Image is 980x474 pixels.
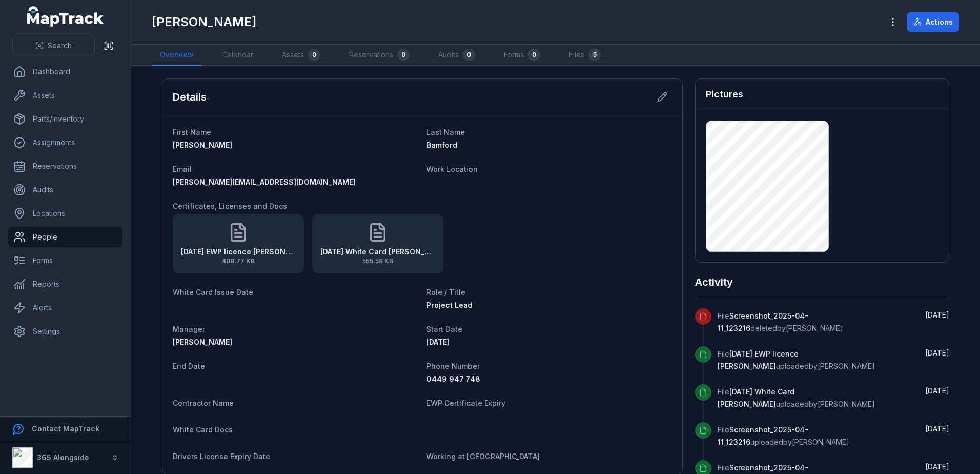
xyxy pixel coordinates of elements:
[925,386,949,395] time: 18/09/2025, 9:50:48 am
[426,141,457,149] span: Bamford
[173,177,356,186] span: [PERSON_NAME][EMAIL_ADDRESS][DOMAIN_NAME]
[27,6,104,27] a: MapTrack
[718,387,794,408] span: [DATE] White Card [PERSON_NAME]
[8,156,122,176] a: Reservations
[8,298,122,318] a: Alerts
[561,45,609,66] a: Files5
[426,338,450,346] time: 13/01/2025, 12:00:00 am
[8,180,122,200] a: Audits
[397,49,410,61] div: 0
[181,247,296,257] strong: [DATE] EWP licence [PERSON_NAME]
[430,45,483,66] a: Audits0
[8,321,122,342] a: Settings
[925,462,949,471] time: 18/09/2025, 9:46:42 am
[426,165,478,173] span: Work Location
[173,338,232,346] span: [PERSON_NAME]
[925,348,949,357] span: [DATE]
[181,257,296,265] span: 408.77 KB
[173,399,234,407] span: Contractor Name
[8,85,122,106] a: Assets
[8,227,122,247] a: People
[528,49,540,61] div: 0
[925,348,949,357] time: 18/09/2025, 9:50:49 am
[925,424,949,433] span: [DATE]
[426,128,465,136] span: Last Name
[588,49,601,61] div: 5
[173,325,205,333] span: Manager
[173,128,211,136] span: First Name
[426,399,505,407] span: EWP Certificate Expiry
[274,45,329,66] a: Assets0
[173,165,192,173] span: Email
[8,62,122,82] a: Dashboard
[925,310,949,319] span: [DATE]
[426,301,473,309] span: Project Lead
[907,12,959,32] button: Actions
[173,452,270,461] span: Drivers License Expiry Date
[214,45,261,66] a: Calendar
[426,362,480,370] span: Phone Number
[341,45,418,66] a: Reservations0
[173,202,287,210] span: Certificates, Licenses and Docs
[463,49,475,61] div: 0
[426,325,462,333] span: Start Date
[426,338,450,346] span: [DATE]
[695,275,733,289] h2: Activity
[173,362,205,370] span: End Date
[706,87,743,102] h3: Pictures
[320,257,435,265] span: 555.58 KB
[8,109,122,129] a: Parts/Inventory
[8,274,122,294] a: Reports
[37,453,89,462] strong: 365 Alongside
[718,425,849,446] span: File uploaded by [PERSON_NAME]
[12,36,95,55] button: Search
[426,288,465,297] span: Role / Title
[426,452,540,461] span: Working at [GEOGRAPHIC_DATA]
[925,310,949,319] time: 18/09/2025, 9:51:26 am
[48,41,72,51] span: Search
[718,349,875,370] span: File uploaded by [PERSON_NAME]
[308,49,320,61] div: 0
[8,203,122,224] a: Locations
[8,250,122,271] a: Forms
[718,311,843,332] span: File deleted by [PERSON_NAME]
[173,90,207,104] h2: Details
[32,424,99,433] strong: Contact MapTrack
[173,288,253,297] span: White Card Issue Date
[496,45,548,66] a: Forms0
[718,425,808,446] span: Screenshot_2025-04-11_123216
[925,386,949,395] span: [DATE]
[173,141,232,149] span: [PERSON_NAME]
[320,247,435,257] strong: [DATE] White Card [PERSON_NAME]
[8,132,122,153] a: Assignments
[173,425,233,434] span: White Card Docs
[718,349,799,370] span: [DATE] EWP licence [PERSON_NAME]
[718,387,875,408] span: File uploaded by [PERSON_NAME]
[152,14,256,30] h1: [PERSON_NAME]
[152,45,202,66] a: Overview
[426,374,480,383] span: 0449 947 748
[925,462,949,471] span: [DATE]
[925,424,949,433] time: 18/09/2025, 9:50:47 am
[718,311,808,332] span: Screenshot_2025-04-11_123216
